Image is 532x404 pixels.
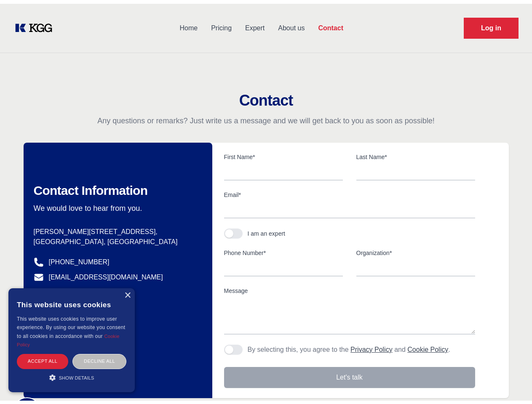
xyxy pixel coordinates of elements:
a: Home [173,13,204,35]
p: By selecting this, you agree to the and . [248,341,450,351]
a: About us [271,13,311,35]
a: [PHONE_NUMBER] [49,253,110,263]
a: Pricing [204,13,238,35]
h2: Contact [10,88,522,105]
span: Show details [59,372,94,377]
div: Close [124,289,131,295]
p: Any questions or remarks? Just write us a message and we will get back to you as soon as possible! [10,112,522,122]
iframe: Chat Widget [490,356,532,397]
a: Request Demo [464,14,519,35]
div: I am an expert [248,226,286,234]
p: [PERSON_NAME][STREET_ADDRESS], [34,223,199,233]
button: Let's talk [224,363,475,384]
a: Cookie Policy [17,330,120,343]
label: Last Name* [356,149,475,157]
a: Privacy Policy [350,342,393,349]
h2: Contact Information [34,179,199,194]
label: Phone Number* [224,245,343,253]
a: Contact [311,13,350,35]
p: [GEOGRAPHIC_DATA], [GEOGRAPHIC_DATA] [34,233,199,243]
p: We would love to hear from you. [34,199,199,210]
div: Accept all [17,350,68,365]
div: Show details [17,369,126,378]
div: This website uses cookies [17,291,126,311]
a: @knowledgegategroup [34,284,118,294]
div: Decline all [72,350,126,365]
span: This website uses cookies to improve user experience. By using our website you consent to all coo... [17,312,125,335]
label: Email* [224,187,475,195]
label: First Name* [224,149,343,157]
a: Expert [238,13,271,35]
a: [EMAIL_ADDRESS][DOMAIN_NAME] [49,268,163,279]
a: Cookie Policy [407,342,448,349]
label: Organization* [356,245,475,253]
label: Message [224,283,475,291]
a: KOL Knowledge Platform: Talk to Key External Experts (KEE) [13,18,59,31]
